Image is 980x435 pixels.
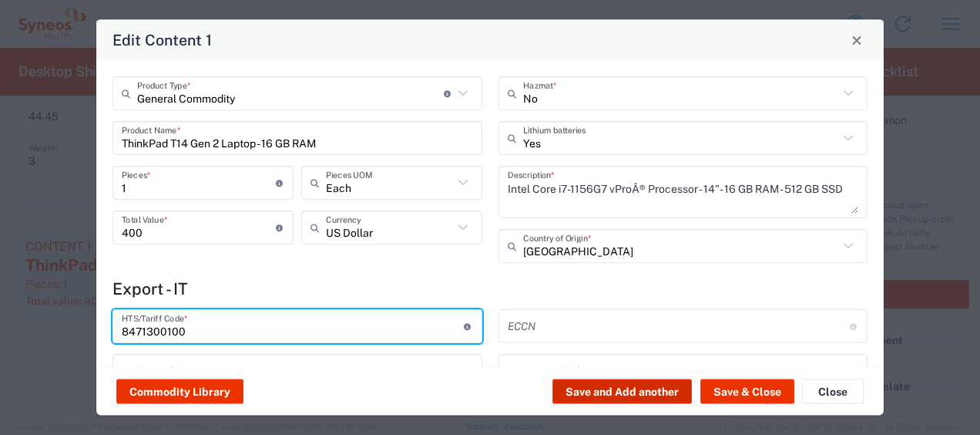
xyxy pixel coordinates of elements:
[116,379,243,404] button: Commodity Library
[700,379,794,404] button: Save & Close
[802,379,864,404] button: Close
[846,29,868,51] button: Close
[112,29,212,51] h4: Edit Content 1
[112,279,868,298] h4: Export - IT
[552,379,692,404] button: Save and Add another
